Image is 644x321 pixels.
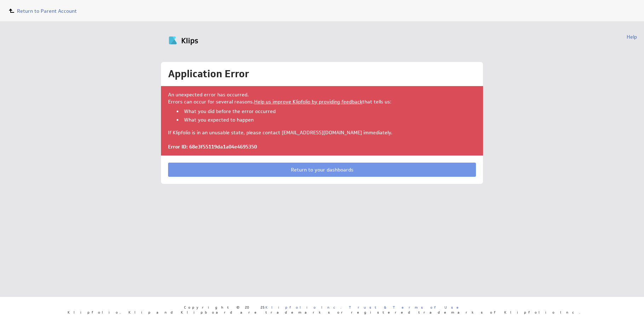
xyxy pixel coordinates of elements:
p: If Klipfolio is in an unusable state, please contact [EMAIL_ADDRESS][DOMAIN_NAME] immediately. [168,129,476,136]
a: Return to Parent Account [7,6,77,15]
p: An unexpected error has occurred. [168,91,476,98]
img: Klipfolio klips logo [168,34,231,50]
a: Help us improve Klipfolio by providing feedback [254,98,362,105]
p: Errors can occur for several reasons. that tells us: [168,98,476,106]
h1: Application Error [168,69,476,79]
a: Trust & Terms of Use [349,305,464,310]
a: Klipfolio Inc. [265,305,341,310]
p: Error ID: 68e3f55119da1a04e4695350 [168,143,476,151]
a: Return to your dashboards [168,163,476,177]
li: What you did before the error occurred [182,109,476,114]
img: to-parent.svg [7,6,16,15]
span: Klipfolio, Klip and Klipboard are trademarks or registered trademarks of Klipfolio Inc. [68,310,580,314]
span: Copyright © 2025 [184,305,341,309]
span: Return to Parent Account [17,8,77,14]
li: What you expected to happen [182,117,476,122]
a: Help [627,34,637,40]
